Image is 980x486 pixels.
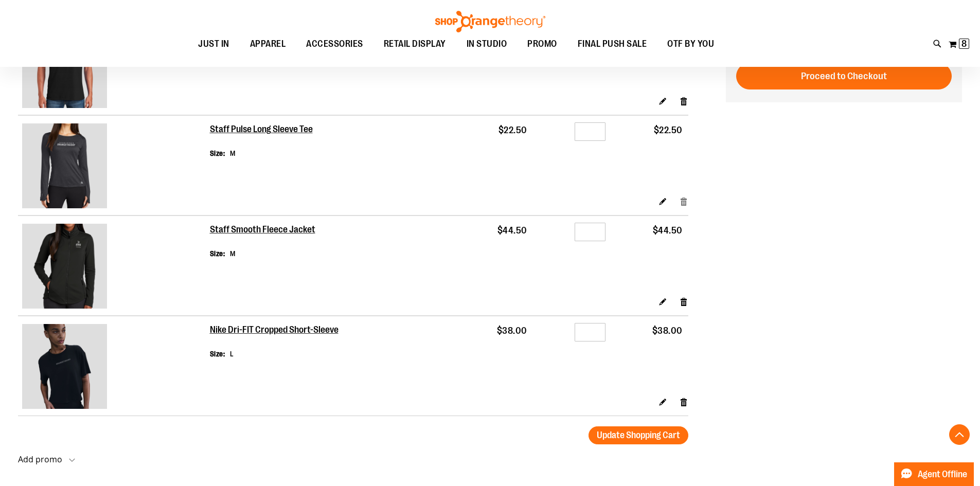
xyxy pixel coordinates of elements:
button: Update Shopping Cart [589,426,688,444]
strong: Add promo [18,454,62,465]
a: Remove item [680,396,688,407]
span: FINAL PUSH SALE [578,32,647,56]
a: Nike Dri-FIT Cropped Short-Sleeve [22,324,206,411]
span: $22.50 [498,125,527,135]
a: Staff Smooth Fleece Jacket [210,224,316,236]
span: OTF BY YOU [667,32,714,56]
img: Nike Dri-FIT Cropped Short-Sleeve [22,324,107,409]
img: Shop Orangetheory [434,11,547,32]
dd: L [230,349,234,359]
span: RETAIL DISPLAY [384,32,446,56]
a: Remove item [680,296,688,307]
span: Proceed to Checkout [801,70,887,82]
span: Update Shopping Cart [597,430,680,440]
span: $44.50 [653,225,683,236]
span: PROMO [527,32,557,56]
span: IN STUDIO [467,32,507,56]
span: $38.00 [497,326,527,336]
a: Nike Dri-FIT Cropped Short-Sleeve [210,325,340,336]
span: ACCESSORIES [306,32,363,56]
a: Staff Pulse Long Sleeve Tee [22,123,206,211]
span: 8 [961,39,967,49]
dt: Size [210,349,225,359]
img: Staff Pulse Long Sleeve Tee [22,123,107,208]
dd: M [230,148,236,158]
img: Staff Smooth Fleece Jacket [22,224,107,309]
span: $38.00 [652,326,683,336]
span: JUST IN [198,32,229,56]
span: $44.50 [497,225,527,236]
a: Staff Smooth Fleece Jacket [22,224,206,311]
a: Remove item [680,195,688,206]
button: Back To Top [949,424,970,445]
dt: Size [210,148,225,158]
a: Unisex Staff Short Sleeve Tee [22,23,206,111]
dt: Size [210,248,225,259]
span: $22.50 [654,125,683,135]
a: Remove item [680,95,688,106]
button: Add promo [18,455,75,470]
button: Proceed to Checkout [736,63,952,89]
button: Agent Offline [894,462,974,486]
span: Agent Offline [918,470,967,479]
a: Staff Pulse Long Sleeve Tee [210,124,314,135]
dd: M [230,248,236,259]
span: APPAREL [250,32,286,56]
